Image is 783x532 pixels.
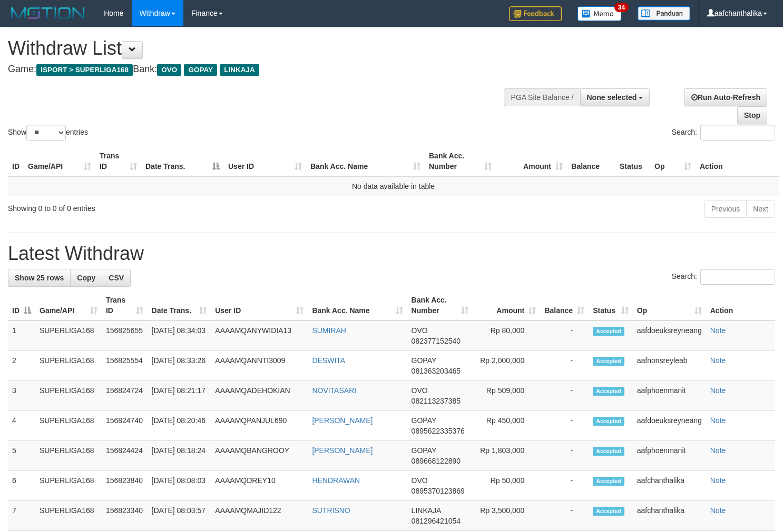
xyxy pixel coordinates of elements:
[737,106,767,124] a: Stop
[8,176,779,196] td: No data available in table
[700,269,775,285] input: Search:
[35,471,102,501] td: SUPERLIGA168
[412,446,436,455] span: GOPAY
[8,5,88,21] img: MOTION_logo.png
[412,476,428,485] span: OVO
[211,471,308,501] td: AAAAMQDREY10
[148,441,211,471] td: [DATE] 08:18:24
[148,411,211,441] td: [DATE] 08:20:46
[412,397,461,405] span: Copy 082113237385 to clipboard
[700,125,775,140] input: Search:
[8,290,35,320] th: ID: activate to sort column descending
[8,243,775,264] h1: Latest Withdraw
[407,290,473,320] th: Bank Acc. Number: activate to sort column ascending
[710,506,726,515] a: Note
[312,326,346,335] a: SUMIRAH
[35,411,102,441] td: SUPERLIGA168
[593,447,624,456] span: Accepted
[412,386,428,395] span: OVO
[412,326,428,335] span: OVO
[312,416,373,425] a: [PERSON_NAME]
[211,411,308,441] td: AAAAMQPANJUL690
[8,471,35,501] td: 6
[102,269,131,287] a: CSV
[312,356,345,365] a: DESWITA
[35,501,102,531] td: SUPERLIGA168
[8,441,35,471] td: 5
[184,64,217,76] span: GOPAY
[696,146,779,176] th: Action
[633,381,706,411] td: aafphoenmanit
[148,471,211,501] td: [DATE] 08:08:03
[141,146,224,176] th: Date Trans.: activate to sort column descending
[473,411,540,441] td: Rp 450,000
[593,477,624,486] span: Accepted
[540,471,589,501] td: -
[706,290,775,320] th: Action
[8,199,318,214] div: Showing 0 to 0 of 0 entries
[35,441,102,471] td: SUPERLIGA168
[540,441,589,471] td: -
[36,64,133,76] span: ISPORT > SUPERLIGA168
[8,501,35,531] td: 7
[26,125,66,140] select: Showentries
[412,457,461,465] span: Copy 089668122890 to clipboard
[473,501,540,531] td: Rp 3,500,000
[412,416,436,425] span: GOPAY
[211,501,308,531] td: AAAAMQMAJID122
[35,320,102,351] td: SUPERLIGA168
[308,290,407,320] th: Bank Acc. Name: activate to sort column ascending
[710,356,726,365] a: Note
[157,64,181,76] span: OVO
[109,274,124,282] span: CSV
[102,441,148,471] td: 156824424
[684,88,767,106] a: Run Auto-Refresh
[412,506,441,515] span: LINKAJA
[593,507,624,516] span: Accepted
[412,337,461,345] span: Copy 082377152540 to clipboard
[504,88,580,106] div: PGA Site Balance /
[102,351,148,381] td: 156825554
[8,351,35,381] td: 2
[70,269,102,287] a: Copy
[710,446,726,455] a: Note
[102,381,148,411] td: 156824724
[211,381,308,411] td: AAAAMQADEHOKIAN
[306,146,425,176] th: Bank Acc. Name: activate to sort column ascending
[589,290,633,320] th: Status: activate to sort column ascending
[633,471,706,501] td: aafchanthalika
[312,506,350,515] a: SUTRISNO
[8,411,35,441] td: 4
[148,351,211,381] td: [DATE] 08:33:26
[710,476,726,485] a: Note
[638,6,690,21] img: panduan.png
[8,38,512,59] h1: Withdraw List
[148,381,211,411] td: [DATE] 08:21:17
[633,441,706,471] td: aafphoenmanit
[567,146,615,176] th: Balance
[473,351,540,381] td: Rp 2,000,000
[102,411,148,441] td: 156824740
[633,411,706,441] td: aafdoeuksreyneang
[540,320,589,351] td: -
[8,269,71,287] a: Show 25 rows
[633,351,706,381] td: aafnonsreyleab
[473,381,540,411] td: Rp 509,000
[35,351,102,381] td: SUPERLIGA168
[35,381,102,411] td: SUPERLIGA168
[540,501,589,531] td: -
[593,417,624,426] span: Accepted
[95,146,141,176] th: Trans ID: activate to sort column ascending
[540,290,589,320] th: Balance: activate to sort column ascending
[35,290,102,320] th: Game/API: activate to sort column ascending
[312,386,356,395] a: NOVITASARI
[473,320,540,351] td: Rp 80,000
[312,446,373,455] a: [PERSON_NAME]
[211,351,308,381] td: AAAAMQANNTI3009
[425,146,496,176] th: Bank Acc. Number: activate to sort column ascending
[412,487,465,495] span: Copy 0895370123869 to clipboard
[578,6,622,21] img: Button%20Memo.svg
[704,200,747,218] a: Previous
[509,6,562,21] img: Feedback.jpg
[473,471,540,501] td: Rp 50,000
